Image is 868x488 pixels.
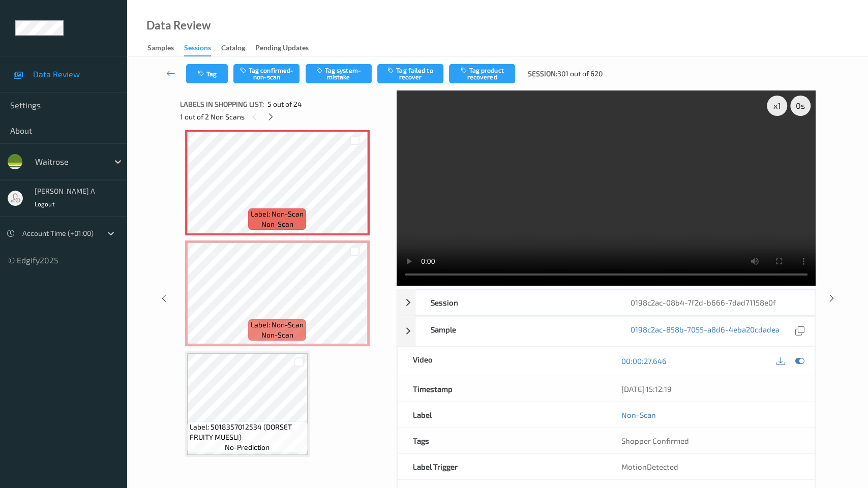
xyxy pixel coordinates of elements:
span: Label: Non-Scan [251,209,304,219]
div: Sample0198c2ac-858b-7055-a8d6-4eba20cdadea [397,316,815,346]
div: Video [398,347,606,376]
div: Samples [147,43,174,55]
div: Data Review [146,20,211,30]
div: MotionDetected [606,454,815,479]
a: Samples [147,41,184,55]
button: Tag system-mistake [306,64,372,83]
div: Catalog [221,43,245,55]
div: Session [415,290,615,315]
span: non-scan [261,219,293,229]
a: 0198c2ac-858b-7055-a8d6-4eba20cdadea [630,324,779,338]
div: 0198c2ac-08b4-7f2d-b666-7dad71158e0f [615,290,814,315]
span: non-scan [261,330,293,340]
a: Pending Updates [255,41,319,55]
button: Tag confirmed-non-scan [233,64,300,83]
div: Pending Updates [255,43,309,55]
span: 5 out of 24 [267,99,302,109]
button: Tag failed to recover [377,64,443,83]
button: Tag [186,64,228,83]
div: Sample [415,317,615,346]
div: Label Trigger [398,454,606,479]
div: 0 s [790,96,811,116]
div: Sessions [184,43,211,56]
a: Sessions [184,41,221,56]
span: Label: 5018357012534 (DORSET FRUITY MUESLI) [190,422,305,442]
button: Tag product recovered [449,64,515,83]
a: Catalog [221,41,255,55]
div: Session0198c2ac-08b4-7f2d-b666-7dad71158e0f [397,289,815,316]
div: Tags [398,428,606,453]
span: 301 out of 620 [557,69,603,79]
span: Label: Non-Scan [251,320,304,330]
span: Shopper Confirmed [621,436,689,445]
div: x 1 [767,96,787,116]
div: 1 out of 2 Non Scans [180,110,390,123]
span: no-prediction [225,442,270,452]
span: Session: [528,69,557,79]
a: Non-Scan [621,410,656,420]
div: Label [398,402,606,428]
div: [DATE] 15:12:19 [621,384,799,394]
span: Labels in shopping list: [180,99,264,109]
div: Timestamp [398,376,606,402]
a: 00:00:27.646 [621,356,667,366]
